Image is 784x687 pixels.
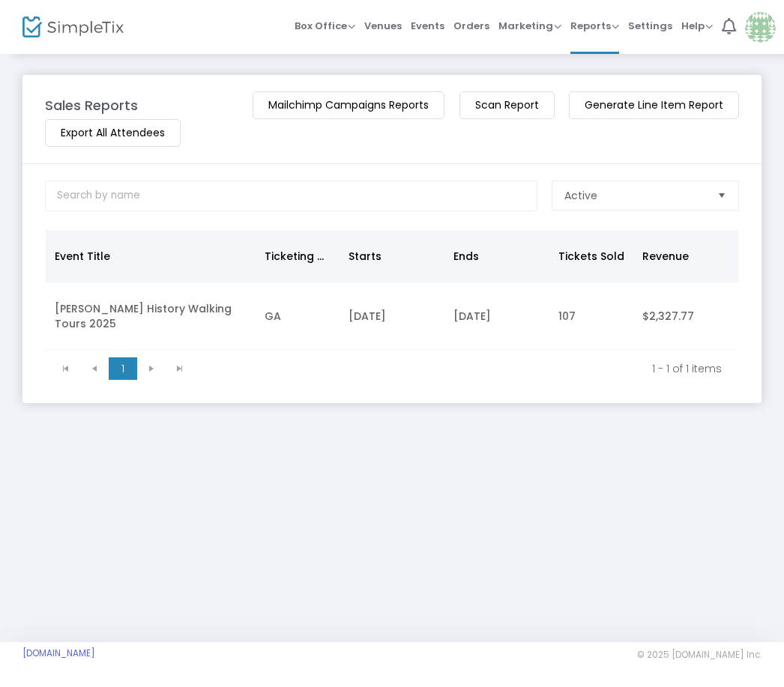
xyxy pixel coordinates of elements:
[642,249,689,264] span: Revenue
[570,19,619,33] span: Reports
[681,19,713,33] span: Help
[459,91,555,119] m-button: Scan Report
[256,282,340,351] td: GA
[295,19,355,33] span: Box Office
[498,19,561,33] span: Marketing
[46,230,256,282] th: Event Title
[453,7,489,45] span: Orders
[340,282,444,351] td: [DATE]
[411,7,444,45] span: Events
[256,230,340,282] th: Ticketing Mode
[205,361,722,376] kendo-pager-info: 1 - 1 of 1 items
[46,230,738,351] div: Data table
[711,181,732,210] button: Select
[444,282,549,351] td: [DATE]
[549,230,633,282] th: Tickets Sold
[549,282,633,351] td: 107
[45,181,537,211] input: Search by name
[564,188,597,203] span: Active
[45,119,181,147] m-button: Export All Attendees
[45,95,138,115] m-panel-title: Sales Reports
[109,357,137,380] span: Page 1
[22,647,95,659] a: [DOMAIN_NAME]
[46,282,256,351] td: [PERSON_NAME] History Walking Tours 2025
[340,230,444,282] th: Starts
[364,7,402,45] span: Venues
[628,7,672,45] span: Settings
[253,91,444,119] m-button: Mailchimp Campaigns Reports
[444,230,549,282] th: Ends
[637,649,762,661] span: © 2025 [DOMAIN_NAME] Inc.
[569,91,739,119] m-button: Generate Line Item Report
[633,282,738,351] td: $2,327.77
